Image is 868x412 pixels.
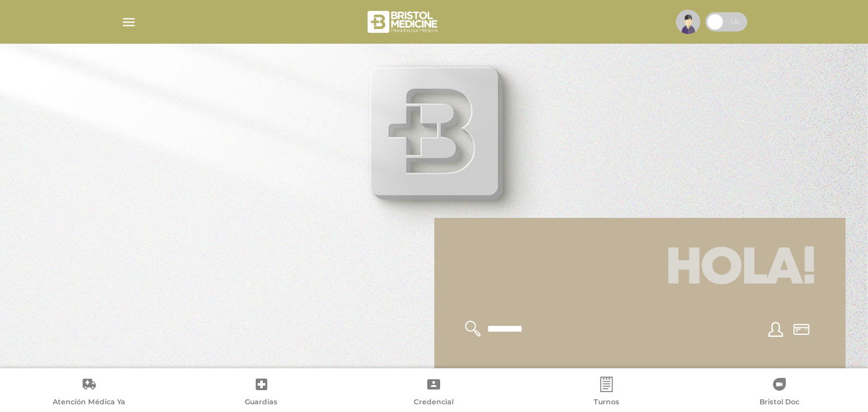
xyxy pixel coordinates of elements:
[245,397,278,409] span: Guardias
[676,10,700,34] img: profile-placeholder.svg
[175,377,348,409] a: Guardias
[366,6,442,37] img: bristol-medicine-blanco.png
[53,397,125,409] span: Atención Médica Ya
[450,233,830,305] h1: Hola!
[3,377,175,409] a: Atención Médica Ya
[759,397,799,409] span: Bristol Doc
[121,14,137,30] img: Cober_menu-lines-white.svg
[348,377,520,409] a: Credencial
[414,397,454,409] span: Credencial
[520,377,693,409] a: Turnos
[693,377,865,409] a: Bristol Doc
[594,397,619,409] span: Turnos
